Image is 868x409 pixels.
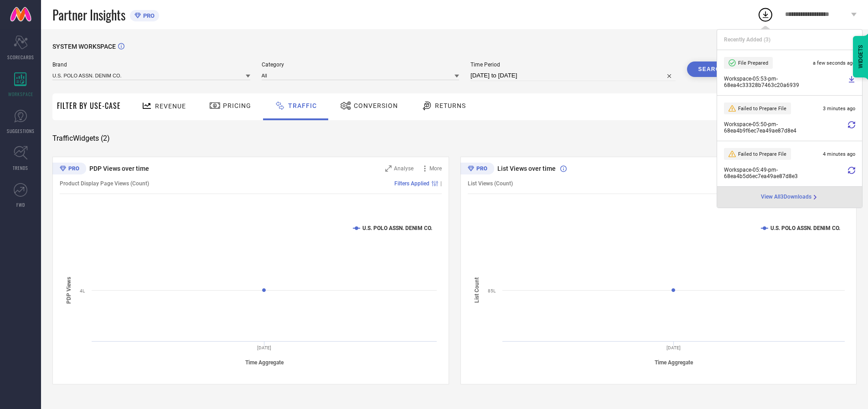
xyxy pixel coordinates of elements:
span: PRO [141,12,155,19]
span: List Views (Count) [468,180,513,187]
span: File Prepared [738,60,768,66]
div: Retry [848,121,855,134]
span: Workspace - 05:53-pm - 68ea4c33328b7463c20a6939 [724,76,846,88]
span: Failed to Prepare File [738,151,786,157]
span: SYSTEM WORKSPACE [52,43,116,50]
span: List Views over time [497,165,556,172]
a: View All3Downloads [761,194,819,201]
span: Filter By Use-Case [57,100,121,111]
span: Analyse [394,165,413,172]
span: Category [262,61,460,68]
span: More [429,165,442,172]
div: Retry [848,167,855,179]
text: [DATE] [666,345,681,350]
span: Workspace - 05:50-pm - 68ea4b9f6ec7ea49ae87d8e4 [724,121,846,134]
span: Pricing [223,102,251,109]
a: Download [848,76,855,88]
text: U.S. POLO ASSN. DENIM CO. [362,225,432,231]
span: Conversion [354,102,398,109]
span: PDP Views over time [89,165,149,172]
span: Traffic Widgets ( 2 ) [52,134,110,143]
span: 3 minutes ago [823,106,855,112]
span: Failed to Prepare File [738,106,786,112]
span: TRENDS [13,164,28,171]
span: Product Display Page Views (Count) [60,180,149,187]
text: 85L [488,288,496,293]
span: | [440,180,442,187]
span: SCORECARDS [7,54,34,61]
tspan: Time Aggregate [245,359,284,366]
tspan: Time Aggregate [654,359,693,366]
span: SUGGESTIONS [7,128,35,134]
span: Revenue [155,102,186,110]
span: Returns [435,102,466,109]
tspan: PDP Views [66,276,72,303]
text: U.S. POLO ASSN. DENIM CO. [770,225,840,231]
span: Workspace - 05:49-pm - 68ea4b5d6ec7ea49ae87d8e3 [724,167,846,179]
input: Select time period [470,70,676,81]
span: Filters Applied [394,180,429,187]
span: FWD [16,201,25,208]
div: Premium [52,163,86,176]
span: a few seconds ago [813,60,855,66]
div: Open download page [761,194,819,201]
span: View All 3 Downloads [761,194,811,201]
text: [DATE] [257,345,271,350]
span: 4 minutes ago [823,151,855,157]
tspan: List Count [474,277,480,303]
span: WORKSPACE [8,91,33,97]
div: Premium [460,163,494,176]
span: Recently Added ( 3 ) [724,36,770,43]
svg: Zoom [385,165,392,172]
span: Partner Insights [52,5,125,24]
span: Traffic [288,102,317,109]
span: Brand [52,61,250,68]
button: Search [687,61,736,77]
text: 4L [80,288,85,293]
div: Open download list [757,6,774,23]
span: Time Period [470,61,676,68]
